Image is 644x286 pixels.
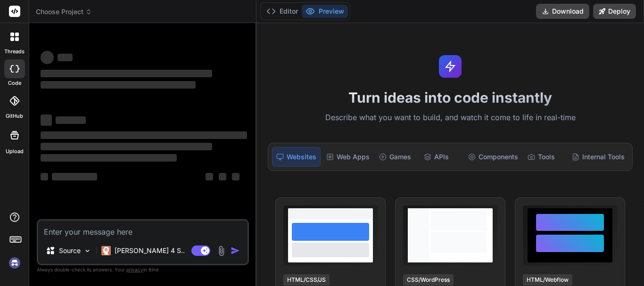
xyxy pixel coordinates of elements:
h1: Turn ideas into code instantly [262,89,638,106]
div: HTML/Webflow [523,274,572,286]
div: Websites [272,147,321,167]
div: Games [375,147,418,167]
img: attachment [216,245,227,256]
div: Tools [524,147,566,167]
img: Claude 4 Sonnet [101,246,111,255]
img: Pick Models [83,247,91,255]
span: ‌ [41,114,52,126]
span: ‌ [41,131,247,139]
span: ‌ [41,154,177,162]
div: CSS/WordPress [403,274,454,286]
span: Choose Project [36,7,92,16]
button: Preview [302,5,348,18]
span: ‌ [41,51,54,64]
label: Upload [6,147,24,155]
button: Download [536,4,589,19]
label: code [8,79,21,87]
p: Source [59,246,81,255]
span: ‌ [41,173,48,180]
span: ‌ [206,173,213,180]
label: GitHub [6,112,23,120]
img: signin [7,255,23,271]
img: icon [231,246,240,255]
div: Internal Tools [568,147,628,167]
span: ‌ [56,116,86,124]
span: ‌ [41,143,212,150]
span: ‌ [219,173,226,180]
span: ‌ [58,54,73,61]
p: [PERSON_NAME] 4 S.. [115,246,185,255]
button: Deploy [593,4,636,19]
button: Editor [263,5,302,18]
div: APIs [420,147,462,167]
p: Always double-check its answers. Your in Bind [37,265,249,274]
span: ‌ [52,173,97,180]
span: privacy [126,267,143,272]
span: ‌ [232,173,239,180]
p: Describe what you want to build, and watch it come to life in real-time [262,112,638,124]
span: ‌ [41,70,212,77]
div: Web Apps [322,147,373,167]
span: ‌ [41,81,196,89]
div: Components [464,147,522,167]
label: threads [4,48,25,56]
div: HTML/CSS/JS [283,274,330,286]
